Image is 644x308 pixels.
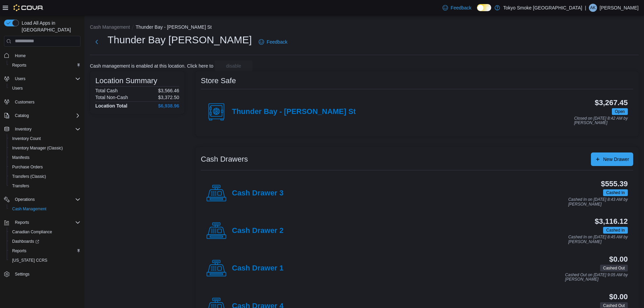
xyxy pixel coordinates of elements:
a: Transfers (Classic) [9,172,49,181]
button: disable [215,61,253,71]
a: Canadian Compliance [9,228,55,236]
p: Cashed In on [DATE] 8:43 AM by [PERSON_NAME] [568,197,628,207]
span: Open [612,108,628,115]
button: Inventory [12,125,34,133]
h4: Location Total [95,103,127,109]
h6: Total Non-Cash [95,95,128,100]
h4: Cash Drawer 1 [232,264,284,273]
span: Cash Management [12,206,46,212]
button: Purchase Orders [7,162,83,172]
span: Catalog [15,113,29,118]
span: Cashed In [606,190,625,196]
span: Inventory Manager (Classic) [12,145,63,151]
button: Cash Management [90,24,130,30]
a: Feedback [440,1,474,15]
span: Purchase Orders [9,163,80,171]
button: Home [1,51,83,61]
span: New Drawer [603,156,629,163]
a: Home [12,52,28,60]
button: Operations [1,195,83,204]
span: Cashed In [603,227,628,234]
span: Reports [9,247,80,255]
span: Transfers (Classic) [12,174,46,179]
span: Inventory [12,125,80,133]
span: Cash Management [9,205,80,213]
span: Customers [12,98,80,106]
span: Customers [15,99,34,105]
button: Transfers (Classic) [7,172,83,181]
button: Catalog [12,112,31,120]
a: Users [9,84,25,92]
span: Canadian Compliance [12,229,52,235]
h6: Total Cash [95,88,118,93]
button: Operations [12,195,38,204]
p: Cash management is enabled at this location. Click here to [90,63,213,69]
button: Users [1,74,83,84]
a: Dashboards [7,237,83,246]
h3: $555.39 [601,180,628,188]
span: disable [226,63,241,69]
nav: An example of EuiBreadcrumbs [90,24,639,32]
span: Settings [15,271,29,277]
span: Cashed Out [603,265,625,271]
a: Cash Management [9,205,49,213]
a: Reports [9,247,29,255]
span: Cashed Out [600,265,628,271]
span: Inventory Count [9,135,80,143]
a: Inventory Manager (Classic) [9,144,66,152]
button: Reports [7,61,83,70]
button: Thunder Bay - [PERSON_NAME] St [136,24,212,30]
a: Settings [12,270,32,278]
button: Reports [7,246,83,256]
span: Users [12,75,80,83]
button: Users [7,84,83,93]
span: Settings [12,270,80,278]
h3: $3,116.12 [595,217,628,226]
span: Dashboards [9,237,80,245]
span: Inventory Count [12,136,41,141]
span: AK [590,4,596,12]
span: Users [12,86,23,91]
span: Cashed In [606,227,625,233]
button: Reports [12,218,32,227]
span: Dashboards [12,239,39,244]
span: Catalog [12,112,80,120]
span: Feedback [451,4,471,11]
span: Reports [9,61,80,69]
h3: Location Summary [95,77,157,85]
h3: $0.00 [609,293,628,301]
a: [US_STATE] CCRS [9,256,50,264]
span: Reports [12,63,26,68]
span: Purchase Orders [12,164,43,170]
p: $3,566.46 [158,88,179,93]
h3: $0.00 [609,255,628,263]
span: [US_STATE] CCRS [12,258,47,263]
span: Operations [15,197,35,202]
span: Reports [15,220,29,225]
button: New Drawer [591,152,633,166]
button: Manifests [7,153,83,162]
button: Settings [1,269,83,279]
span: Home [15,53,26,58]
p: Cashed Out on [DATE] 9:05 AM by [PERSON_NAME] [565,273,628,282]
button: Inventory Manager (Classic) [7,143,83,153]
p: [PERSON_NAME] [600,4,639,12]
span: Canadian Compliance [9,228,80,236]
span: Inventory Manager (Classic) [9,144,80,152]
button: Catalog [1,111,83,120]
button: [US_STATE] CCRS [7,256,83,265]
a: Dashboards [9,237,42,245]
a: Purchase Orders [9,163,46,171]
a: Inventory Count [9,135,44,143]
span: Manifests [12,155,29,160]
a: Customers [12,98,37,106]
h4: Cash Drawer 3 [232,189,284,198]
span: Operations [12,195,80,204]
button: Inventory [1,124,83,134]
span: Transfers [9,182,80,190]
span: Users [15,76,25,81]
button: Customers [1,97,83,107]
span: Users [9,84,80,92]
a: Manifests [9,153,32,162]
